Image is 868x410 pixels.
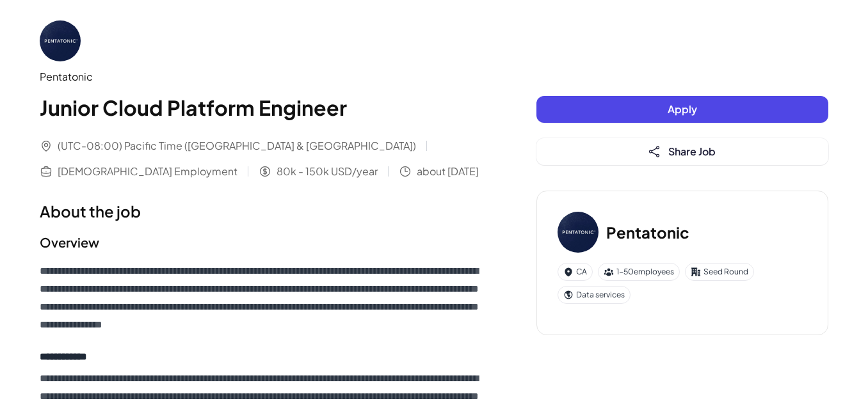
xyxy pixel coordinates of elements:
div: CA [558,263,593,281]
div: Data services [558,286,631,304]
h1: About the job [40,200,485,223]
span: Apply [668,102,697,116]
div: Seed Round [685,263,754,281]
h1: Junior Cloud Platform Engineer [40,92,485,123]
h3: Pentatonic [606,221,689,244]
span: about [DATE] [417,164,479,179]
button: Apply [536,96,828,123]
img: Pe [40,20,81,61]
div: Pentatonic [40,69,485,84]
div: 1-50 employees [598,263,680,281]
h2: Overview [40,233,485,252]
span: (UTC-08:00) Pacific Time ([GEOGRAPHIC_DATA] & [GEOGRAPHIC_DATA]) [58,138,416,154]
button: Share Job [536,138,828,165]
img: Pe [558,212,599,253]
span: 80k - 150k USD/year [277,164,378,179]
span: Share Job [668,145,716,158]
span: [DEMOGRAPHIC_DATA] Employment [58,164,237,179]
